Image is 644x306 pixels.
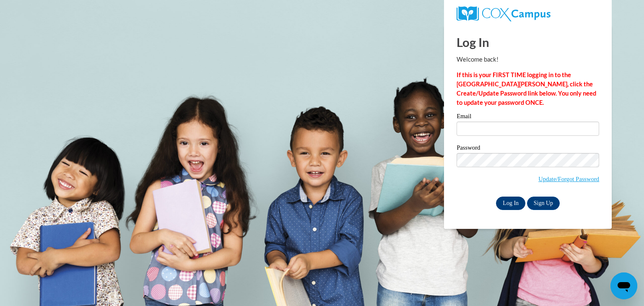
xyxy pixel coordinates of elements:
[610,272,637,299] iframe: Button to launch messaging window, conversation in progress
[538,176,599,182] a: Update/Forgot Password
[457,6,599,21] a: COX Campus
[457,113,599,122] label: Email
[527,197,560,210] a: Sign Up
[457,34,599,51] h1: Log In
[457,55,599,64] p: Welcome back!
[457,6,551,21] img: COX Campus
[457,145,599,153] label: Password
[457,71,596,106] strong: If this is your FIRST TIME logging in to the [GEOGRAPHIC_DATA][PERSON_NAME], click the Create/Upd...
[496,197,525,210] input: Log In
